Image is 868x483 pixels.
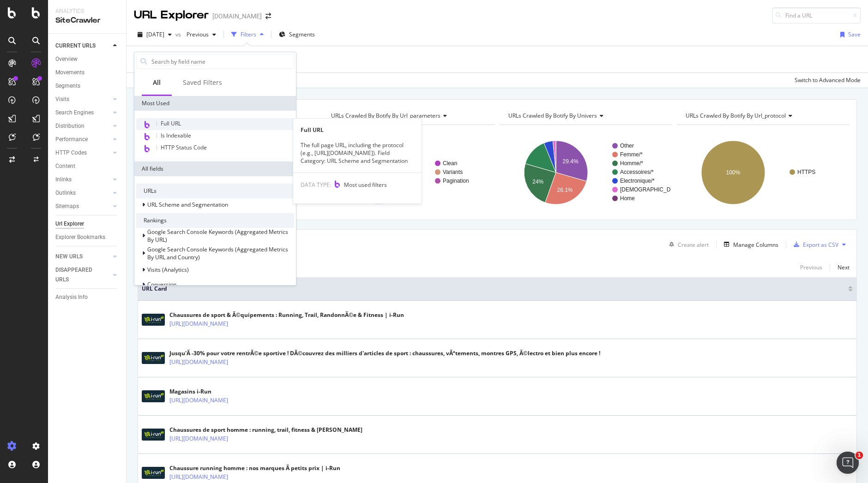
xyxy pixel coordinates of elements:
div: Magasins i-Run [145,388,244,396]
a: CURRENT URLS [31,41,86,51]
span: URLs Crawled By Botify By univers [484,112,573,119]
span: Segments [265,30,291,38]
div: URLs [112,184,270,198]
text: HTTPS [773,169,791,175]
img: main image [118,352,141,364]
a: Analysis Info [31,292,96,302]
text: [DEMOGRAPHIC_DATA]/* [596,186,662,193]
text: Home [596,195,611,202]
text: 100% [702,169,717,176]
button: Switch to Advanced Mode [767,73,837,88]
div: Create alert [654,241,685,249]
div: Export as CSV [779,241,814,249]
button: Next [814,262,826,273]
a: DISAPPEARED URLS [31,265,86,285]
div: Explorer Bookmarks [31,233,81,242]
a: Url Explorer [31,219,96,229]
a: [URL][DOMAIN_NAME] [145,396,204,405]
span: Google Search Console Keywords (Aggregated Metrics By URL) [123,228,264,244]
text: Other [596,143,610,149]
div: The full page URL, including the protocol (e.g., [URL][DOMAIN_NAME]). Field Category: URL Scheme ... [269,141,398,165]
div: All [129,78,137,87]
span: URLs Crawled By Botify By url_protocol [662,112,762,119]
div: CURRENT URLS [31,41,72,51]
div: DISAPPEARED URLS [31,265,78,285]
text: Femme/* [596,151,619,158]
div: [DOMAIN_NAME] [188,12,238,21]
span: Is Indexable [137,131,167,139]
a: Distribution [31,121,86,131]
svg: A chart. [476,132,646,213]
div: Overview [31,54,54,64]
div: Chaussures de sport homme : running, trail, fitness & [PERSON_NAME] [145,426,338,434]
a: Content [31,161,96,171]
div: Inlinks [31,175,48,185]
span: Conversion [123,280,152,288]
div: Movements [31,68,60,78]
a: Movements [31,68,96,78]
div: Switch to Advanced Mode [771,76,837,84]
div: A chart. [298,132,469,213]
div: URL Explorer [110,7,185,23]
div: Next [814,263,826,271]
a: [URL][DOMAIN_NAME] [145,434,204,443]
text: Variants [419,169,439,175]
span: URLs Crawled By Botify By url_parameters [307,112,416,119]
div: Content [31,161,51,171]
h4: URLs Crawled By Botify By url_protocol [660,108,817,123]
span: DATA TYPE: [277,181,307,189]
span: Full URL [137,119,157,127]
text: Electronique/* [596,178,631,184]
div: HTTP Codes [31,148,63,158]
a: Overview [31,54,96,64]
a: Sitemaps [31,202,86,211]
div: All fields [110,161,272,176]
a: [URL][DOMAIN_NAME] [145,472,204,482]
a: Explorer Bookmarks [31,233,96,242]
a: Search Engines [31,108,86,118]
a: Inlinks [31,175,86,185]
div: Search Engines [31,108,70,118]
div: Full URL [269,126,398,134]
span: vs [151,30,159,38]
span: Visits (Analytics) [123,266,165,274]
button: Previous [776,262,798,273]
img: main image [118,429,141,441]
div: Save [824,30,837,38]
text: Clean [419,160,433,167]
text: Accessoires/* [596,169,630,175]
img: main image [118,314,141,326]
div: SiteCrawler [31,15,95,26]
a: [URL][DOMAIN_NAME] [145,358,204,367]
a: Outlinks [31,188,86,198]
div: Analytics [31,7,95,15]
button: Manage Columns [696,239,754,250]
a: Performance [31,135,86,144]
svg: A chart. [653,132,824,213]
div: Chaussure running homme : nos marques Ã petits prix | i-Run [145,464,316,472]
input: Find a URL [748,7,837,24]
div: arrow-right-arrow-left [241,13,247,19]
text: 24% [508,179,519,185]
div: Saved Filters [159,78,198,87]
font: 1 [857,452,861,458]
button: Create alert [641,237,685,252]
button: Segments [251,27,295,42]
div: Most Used [110,96,272,111]
button: [DATE] [110,27,151,42]
div: NEW URLS [31,252,59,262]
span: Most used filters [320,181,363,189]
div: Jusqu'Ã -30% pour votre rentrÃ©e sportive ! DÃ©couvrez des milliers d'articles de sport : chaussu... [145,349,576,358]
div: Segments [31,81,56,91]
text: 29.4% [539,158,555,165]
text: Pagination [419,178,445,184]
button: Export as CSV [766,237,814,252]
iframe: Chat en direct par interphone [837,452,859,474]
div: Url Explorer [31,219,60,229]
span: URL Card [118,285,822,293]
div: Performance [31,135,64,144]
span: Previous [159,30,185,38]
div: Distribution [31,121,60,131]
